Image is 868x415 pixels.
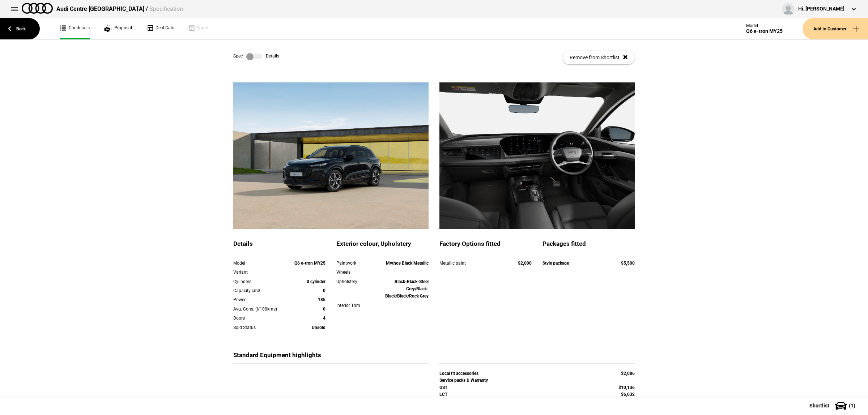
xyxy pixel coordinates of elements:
[233,305,289,313] div: Avg. Cons. (l/100kms)
[233,351,429,364] div: Standard Equipment highlights
[385,279,429,299] strong: Black-Black-Steel Grey/Black-Black/Black/Rock Grey
[22,3,53,14] img: audi.png
[621,261,635,266] strong: $5,500
[233,269,289,276] div: Variant
[233,240,325,252] div: Details
[233,287,289,294] div: Capacity cm3
[60,18,90,39] a: Car details
[294,261,325,266] strong: Q6 e-tron MY25
[104,18,132,39] a: Proposal
[318,297,325,302] strong: 185
[809,403,829,408] span: Shortlist
[336,278,373,285] div: Upholstery
[439,392,447,397] strong: LCT
[233,324,289,331] div: Sold Status
[542,261,569,266] strong: Style package
[439,385,447,390] strong: GST
[439,371,478,376] strong: Local fit accessories
[618,385,635,390] strong: $10,136
[336,260,373,267] div: Paintwork
[307,279,325,284] strong: 0 cylinder
[323,316,325,321] strong: 4
[336,240,429,252] div: Exterior colour, Upholstery
[621,392,635,397] strong: $6,032
[798,5,844,13] div: Hi, [PERSON_NAME]
[849,403,855,408] span: ( 1 )
[386,261,429,266] strong: Mythos Black Metallic
[336,269,373,276] div: Wheels
[323,288,325,293] strong: 0
[323,307,325,312] strong: 0
[336,302,373,309] div: Interior Trim
[746,28,783,34] div: Q6 e-tron MY25
[233,278,289,285] div: Cylinders
[621,371,635,376] strong: $2,086
[799,397,868,415] button: Shortlist(1)
[312,325,325,330] strong: Unsold
[439,260,504,267] div: Metallic paint
[233,53,279,60] div: Spec Details
[803,18,868,39] button: Add to Customer
[56,5,183,13] div: Audi Centre [GEOGRAPHIC_DATA] /
[233,260,289,267] div: Model
[746,23,783,28] div: Model
[149,5,183,12] span: Specification
[542,240,635,252] div: Packages fitted
[146,18,174,39] a: Deal Calc
[233,296,289,303] div: Power
[233,315,289,322] div: Doors
[518,261,532,266] strong: $2,000
[439,378,488,383] strong: Service packs & Warranty
[439,240,532,252] div: Factory Options fitted
[562,51,635,64] button: Remove from Shortlist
